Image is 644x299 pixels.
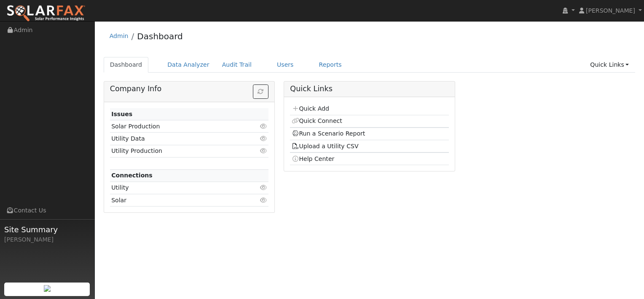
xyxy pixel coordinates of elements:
[110,182,243,194] td: Utility
[110,33,129,39] a: Admin
[4,235,90,244] div: [PERSON_NAME]
[271,57,300,73] a: Users
[260,185,267,190] i: Click to view
[292,143,359,149] a: Upload a Utility CSV
[260,136,267,141] i: Click to view
[44,285,51,292] img: retrieve
[161,57,216,73] a: Data Analyzer
[4,224,90,235] span: Site Summary
[586,7,635,14] span: [PERSON_NAME]
[584,57,635,73] a: Quick Links
[292,130,365,137] a: Run a Scenario Report
[137,31,183,41] a: Dashboard
[216,57,258,73] a: Audit Trail
[260,148,267,154] i: Click to view
[260,197,267,203] i: Click to view
[110,194,243,207] td: Solar
[6,5,86,22] img: SolarFax
[290,84,448,93] h5: Quick Links
[110,133,243,145] td: Utility Data
[313,57,348,73] a: Reports
[260,123,267,129] i: Click to view
[292,155,335,162] a: Help Center
[110,84,268,93] h5: Company Info
[104,57,149,73] a: Dashboard
[111,111,132,117] strong: Issues
[111,172,153,179] strong: Connections
[292,105,329,112] a: Quick Add
[110,145,243,157] td: Utility Production
[292,117,342,124] a: Quick Connect
[110,120,243,133] td: Solar Production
